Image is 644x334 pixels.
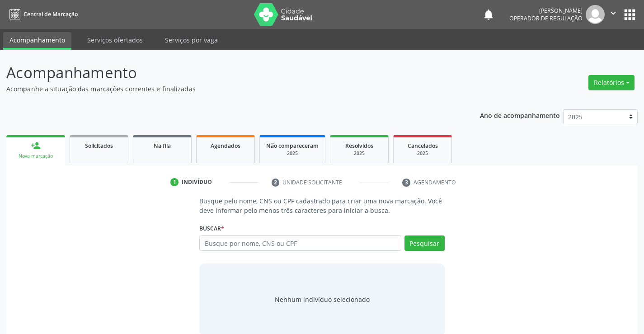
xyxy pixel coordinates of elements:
[199,235,401,251] input: Busque por nome, CNS ou CPF
[345,142,373,150] span: Resolvidos
[199,221,224,235] label: Buscar
[199,196,444,215] p: Busque pelo nome, CNS ou CPF cadastrado para criar uma nova marcação. Você deve informar pelo men...
[400,150,445,157] div: 2025
[24,10,78,18] span: Central de Marcação
[275,295,370,304] div: Nenhum indivíduo selecionado
[81,32,149,48] a: Serviços ofertados
[482,8,495,21] button: notifications
[6,61,448,84] p: Acompanhamento
[3,32,71,50] a: Acompanhamento
[266,150,319,157] div: 2025
[154,142,171,150] span: Na fila
[182,178,212,186] div: Indivíduo
[408,142,438,150] span: Cancelados
[337,150,382,157] div: 2025
[588,75,635,90] button: Relatórios
[608,8,618,18] i: 
[31,141,41,151] div: person_add
[509,7,583,14] div: [PERSON_NAME]
[509,14,583,22] span: Operador de regulação
[211,142,240,150] span: Agendados
[6,7,78,22] a: Central de Marcação
[159,32,224,48] a: Serviços por vaga
[480,109,560,121] p: Ano de acompanhamento
[85,142,113,150] span: Solicitados
[13,153,59,160] div: Nova marcação
[6,84,448,94] p: Acompanhe a situação das marcações correntes e finalizadas
[605,5,622,24] button: 
[266,142,319,150] span: Não compareceram
[170,178,179,186] div: 1
[404,235,445,251] button: Pesquisar
[586,5,605,24] img: img
[622,7,638,23] button: apps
